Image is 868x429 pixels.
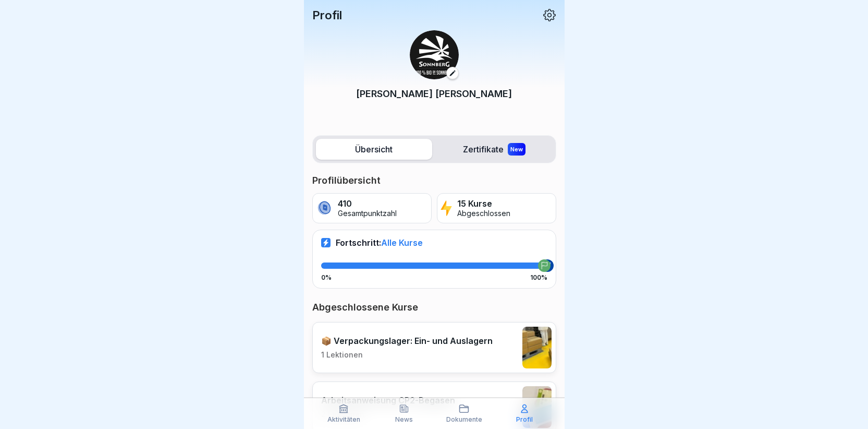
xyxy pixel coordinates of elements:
[410,30,459,79] img: zazc8asra4ka39jdtci05bj8.png
[395,416,413,423] p: News
[446,416,482,423] p: Dokumente
[441,199,453,217] img: lightning.svg
[381,237,423,248] span: Alle Kurse
[316,139,432,160] label: Übersicht
[522,327,552,368] img: g1mf2oopp3hpfy5j4nli41fj.png
[321,274,332,281] p: 0%
[436,139,553,160] label: Zertifikate
[336,237,423,248] p: Fortschritt:
[516,416,533,423] p: Profil
[312,174,556,187] p: Profilübersicht
[321,336,493,346] p: 📦 Verpackungslager: Ein- und Auslagern
[312,301,556,314] p: Abgeschlossene Kurse
[321,350,493,360] p: 1 Lektionen
[522,386,552,428] img: oenbij6eacdvlc0h8sr4t2f0.png
[338,199,397,209] p: 410
[356,87,512,101] p: [PERSON_NAME] [PERSON_NAME]
[321,395,455,406] p: Arbeitsanweisung CP2-Begasen
[530,274,547,281] p: 100%
[508,143,525,156] div: New
[327,416,360,423] p: Aktivitäten
[338,209,397,218] p: Gesamtpunktzahl
[312,322,556,373] a: 📦 Verpackungslager: Ein- und Auslagern1 Lektionen
[312,8,342,22] p: Profil
[316,199,333,217] img: coin.svg
[457,199,510,209] p: 15 Kurse
[457,209,510,218] p: Abgeschlossen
